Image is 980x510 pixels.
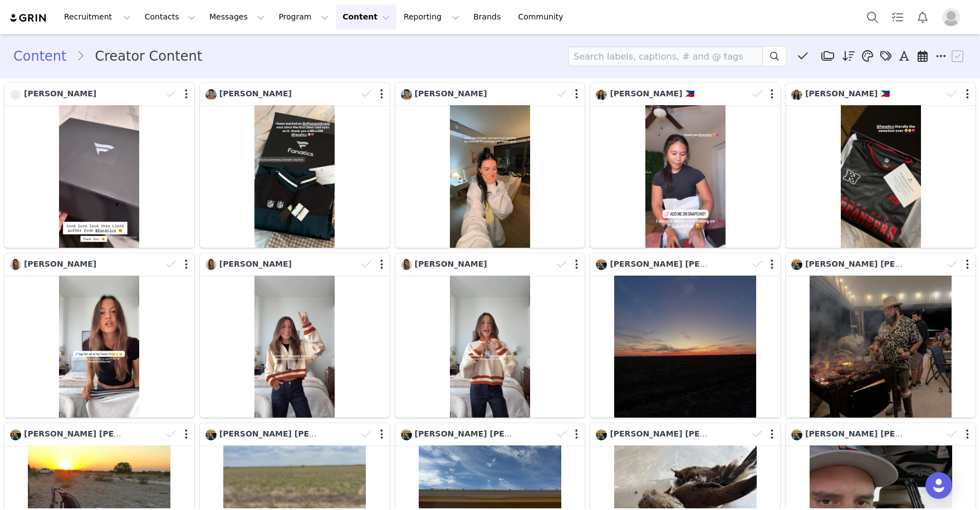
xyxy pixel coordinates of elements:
a: Community [512,4,575,30]
img: eaae9efc-fd91-4a1e-9ff3-2e6aebc60b0e--s.jpg [791,259,802,270]
img: b70d42bd-fda4-40ab-a62a-3d77f9aaabbe.jpg [10,259,21,270]
img: placeholder-profile.jpg [942,8,960,26]
button: Messages [203,4,271,30]
input: Search labels, captions, # and @ tags [568,46,763,66]
button: Content [336,4,396,30]
button: Program [272,4,335,30]
span: [PERSON_NAME] [PERSON_NAME] [805,259,953,268]
img: eaae9efc-fd91-4a1e-9ff3-2e6aebc60b0e--s.jpg [401,429,412,440]
span: [PERSON_NAME] 🇵🇭 [610,89,694,98]
button: Recruitment [57,4,138,30]
span: [PERSON_NAME] [24,89,96,98]
button: Profile [935,8,971,26]
span: [PERSON_NAME] [415,89,487,98]
a: Content [13,46,76,66]
div: Open Intercom Messenger [925,472,952,499]
a: Tasks [885,4,910,30]
button: Contacts [138,4,202,30]
button: Reporting [397,4,466,30]
button: Search [860,4,885,30]
img: e32e24f8-4f51-4e10-99d2-1ef0776c27b1.jpg [401,89,412,100]
span: [PERSON_NAME] 🇵🇭 [805,89,890,98]
span: [PERSON_NAME] [219,89,292,98]
img: eaae9efc-fd91-4a1e-9ff3-2e6aebc60b0e--s.jpg [205,429,217,440]
span: [PERSON_NAME] [PERSON_NAME] [219,429,367,438]
button: Notifications [910,4,935,30]
span: [PERSON_NAME] [PERSON_NAME] [610,429,757,438]
img: e32e24f8-4f51-4e10-99d2-1ef0776c27b1.jpg [205,89,217,100]
img: 13f2d3cd-43b6-47c2-b6e6-25a53135d50a.jpg [596,89,607,100]
span: [PERSON_NAME] [PERSON_NAME] [415,429,562,438]
span: [PERSON_NAME] [415,259,487,268]
span: [PERSON_NAME] [24,259,96,268]
span: [PERSON_NAME] [PERSON_NAME] [24,429,171,438]
img: eaae9efc-fd91-4a1e-9ff3-2e6aebc60b0e--s.jpg [791,429,802,440]
span: [PERSON_NAME] [PERSON_NAME] [610,259,757,268]
img: 13f2d3cd-43b6-47c2-b6e6-25a53135d50a.jpg [791,89,802,100]
a: Brands [467,4,511,30]
img: eaae9efc-fd91-4a1e-9ff3-2e6aebc60b0e--s.jpg [596,259,607,270]
img: eaae9efc-fd91-4a1e-9ff3-2e6aebc60b0e--s.jpg [10,429,21,440]
span: [PERSON_NAME] [PERSON_NAME] [805,429,953,438]
img: 03ced99d-8511-4c51-97a8-e42fd59450c2--s.jpg [10,89,21,100]
img: grin logo [9,13,48,23]
img: eaae9efc-fd91-4a1e-9ff3-2e6aebc60b0e--s.jpg [596,429,607,440]
img: b70d42bd-fda4-40ab-a62a-3d77f9aaabbe.jpg [401,259,412,270]
span: [PERSON_NAME] [219,259,292,268]
img: b70d42bd-fda4-40ab-a62a-3d77f9aaabbe.jpg [205,259,217,270]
